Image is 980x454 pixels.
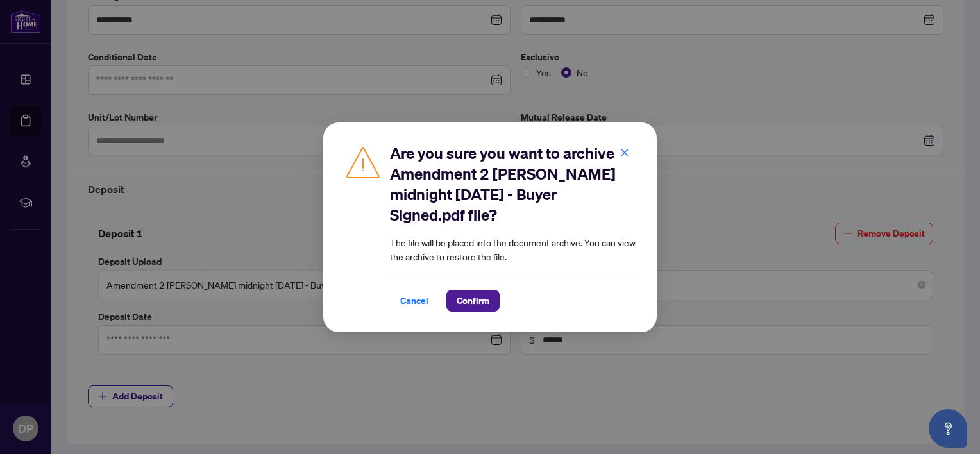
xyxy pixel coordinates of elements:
h2: Are you sure you want to archive Amendment 2 [PERSON_NAME] midnight [DATE] - Buyer Signed.pdf file? [390,143,636,225]
span: Confirm [457,290,489,311]
button: Confirm [446,290,500,312]
img: Caution Icon [344,143,382,181]
div: The file will be placed into the document archive. You can view the archive to restore the file. [390,143,636,312]
button: Cancel [390,290,439,312]
span: close [620,147,629,156]
span: Cancel [400,290,428,311]
button: Open asap [929,409,967,448]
